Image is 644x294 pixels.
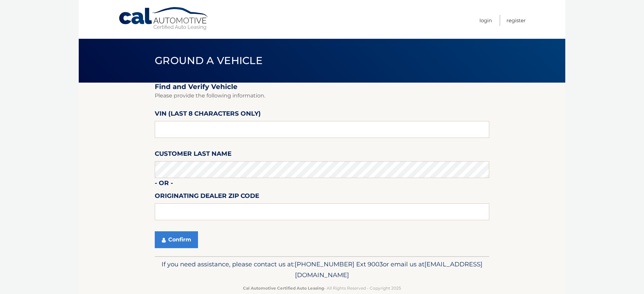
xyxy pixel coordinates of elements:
[243,286,324,291] strong: Cal Automotive Certified Auto Leasing
[155,178,173,190] label: - or -
[155,149,231,161] label: Customer Last Name
[155,91,489,100] p: Please provide the following information.
[159,285,485,292] p: - All Rights Reserved - Copyright 2025
[155,231,198,248] button: Confirm
[155,54,263,67] span: Ground a Vehicle
[295,260,383,268] span: [PHONE_NUMBER] Ext 9003
[479,15,492,26] a: Login
[155,83,489,91] h2: Find and Verify Vehicle
[155,191,259,203] label: Originating Dealer Zip Code
[155,109,261,121] label: VIN (last 8 characters only)
[506,15,526,26] a: Register
[159,259,485,281] p: If you need assistance, please contact us at: or email us at
[118,7,209,31] a: Cal Automotive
